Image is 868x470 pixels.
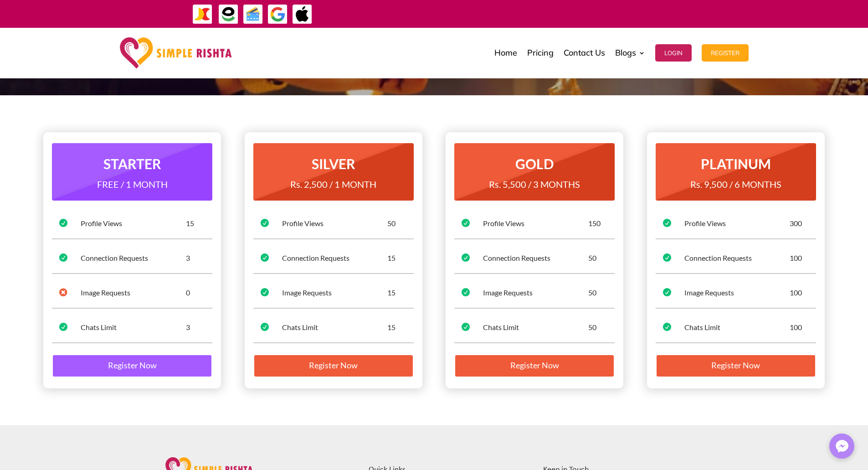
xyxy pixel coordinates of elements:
a: Blogs [615,30,645,76]
a: Register Now [52,354,212,378]
div: Profile Views [684,218,790,228]
div: Connection Requests [81,253,186,263]
span:  [663,323,671,331]
strong: STARTER [103,155,161,172]
a: Pricing [527,30,554,76]
span:  [59,253,67,262]
span:  [462,323,470,331]
div: Connection Requests [282,253,387,263]
div: Image Requests [483,288,588,298]
span:  [261,253,269,262]
div: Profile Views [81,218,186,228]
a: Contact Us [564,30,605,76]
a: Register Now [253,354,414,378]
span:  [59,288,67,296]
span:  [663,219,671,227]
span: Rs. 5,500 / 3 MONTHS [489,179,580,190]
div: Profile Views [483,218,588,228]
span:  [261,219,269,227]
button: Register [702,44,749,62]
div: Image Requests [684,288,790,298]
strong: جاز کیش [717,5,736,21]
img: Credit Cards [243,4,263,25]
div: Image Requests [81,288,186,298]
strong: SILVER [312,155,355,172]
div: Chats Limit [483,322,588,332]
span:  [462,253,470,262]
span:  [462,219,470,227]
span:  [59,219,67,227]
img: JazzCash-icon [192,4,213,25]
span:  [261,323,269,331]
img: EasyPaisa-icon [218,4,239,25]
div: Connection Requests [483,253,588,263]
div: Chats Limit [282,322,387,332]
span:  [462,288,470,296]
div: Connection Requests [684,253,790,263]
span:  [261,288,269,296]
a: Home [494,30,517,76]
span: FREE / 1 MONTH [97,179,168,190]
a: Register Now [656,354,816,378]
img: ApplePay-icon [292,4,313,25]
button: Login [655,44,692,62]
span: Rs. 2,500 / 1 MONTH [290,179,376,190]
span:  [663,253,671,262]
a: Register Now [454,354,615,378]
span: Rs. 9,500 / 6 MONTHS [690,179,781,190]
a: Login [655,30,692,76]
div: Profile Views [282,218,387,228]
strong: GOLD [515,155,554,172]
img: GooglePay-icon [267,4,288,25]
div: Chats Limit [81,322,186,332]
strong: ایزی پیسہ [694,5,714,21]
span:  [59,323,67,331]
div: Chats Limit [684,322,790,332]
span:  [663,288,671,296]
div: Image Requests [282,288,387,298]
strong: PLATINUM [701,155,771,172]
a: Register [702,30,749,76]
img: Messenger [833,437,851,455]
